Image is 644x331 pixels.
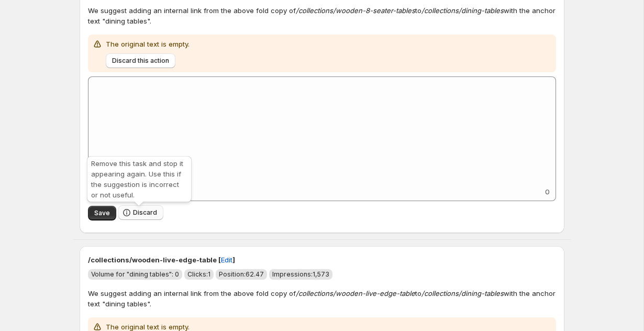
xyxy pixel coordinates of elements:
em: /collections/wooden-live-edge-table [296,289,415,297]
span: Discard [133,208,157,217]
button: Edit [215,251,239,268]
em: /collections/dining-tables [421,6,504,15]
p: We suggest adding an internal link from the above fold copy of to with the anchor text "dining ta... [88,5,556,26]
span: Volume for "dining tables": 0 [91,270,179,278]
span: Discard this action [112,57,169,65]
span: Edit [221,255,232,265]
button: Save [88,206,116,220]
p: /collections/wooden-live-edge-table [ ] [88,255,556,265]
button: Discard [118,205,163,220]
span: Clicks: 1 [187,270,210,278]
em: /collections/wooden-8-seater-tables [296,6,415,15]
button: Discard this action [106,53,175,68]
em: /collections/dining-tables [421,289,504,297]
p: We suggest adding an internal link from the above fold copy of to with the anchor text "dining ta... [88,288,556,309]
span: Save [94,209,110,217]
span: Impressions: 1,573 [272,270,329,278]
span: Position: 62.47 [219,270,264,278]
p: The original text is empty. [106,39,190,49]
